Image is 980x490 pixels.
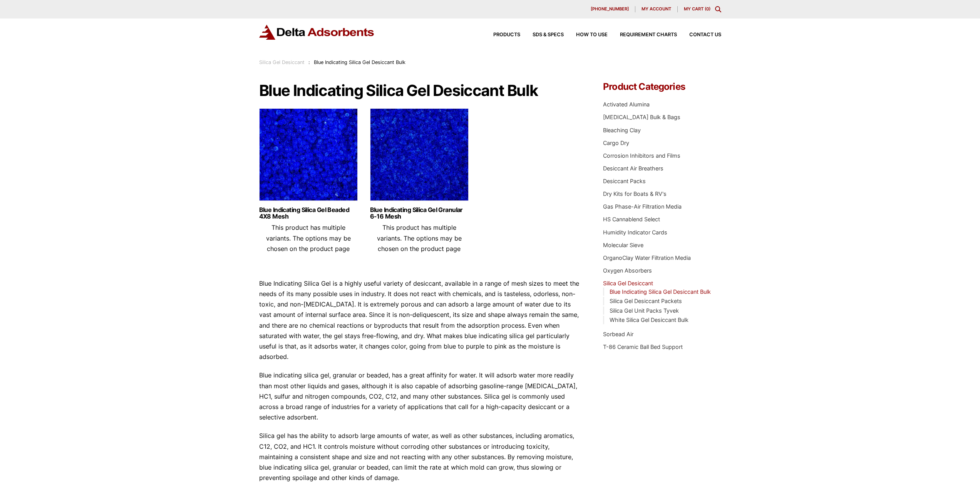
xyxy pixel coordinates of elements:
span: 0 [706,6,709,12]
span: This product has multiple variants. The options may be chosen on the product page [377,224,462,252]
p: Blue indicating silica gel, granular or beaded, has a great affinity for water. It will adsorb wa... [259,370,580,423]
a: Desiccant Packs [603,178,646,184]
a: Blue Indicating Silica Gel Desiccant Bulk [610,288,711,295]
span: How to Use [576,32,608,37]
span: : [308,59,310,65]
a: SDS & SPECS [520,32,564,37]
h4: Product Categories [603,82,721,91]
p: Blue Indicating Silica Gel is a highly useful variety of desiccant, available in a range of mesh ... [259,278,580,362]
a: Sorbead Air [603,331,633,337]
a: T-86 Ceramic Ball Bed Support [603,344,683,350]
a: My Cart (0) [684,6,710,12]
a: Contact Us [677,32,721,37]
a: Silica Gel Desiccant [603,280,653,286]
span: Products [493,32,520,37]
a: Molecular Sieve [603,242,643,248]
a: Cargo Dry [603,140,629,146]
a: Bleaching Clay [603,127,641,133]
a: [MEDICAL_DATA] Bulk & Bags [603,114,680,120]
a: My account [635,6,678,12]
h1: Blue Indicating Silica Gel Desiccant Bulk [259,82,580,99]
span: This product has multiple variants. The options may be chosen on the product page [266,224,351,252]
a: White Silica Gel Desiccant Bulk [610,317,689,323]
a: OrganoClay Water Filtration Media [603,254,691,261]
div: Toggle Modal Content [715,6,721,12]
span: Blue Indicating Silica Gel Desiccant Bulk [314,59,405,65]
a: Blue Indicating Silica Gel Beaded 4X8 Mesh [259,207,358,220]
a: Blue Indicating Silica Gel Granular 6-16 Mesh [370,207,469,220]
a: Dry Kits for Boats & RV's [603,190,667,197]
a: Desiccant Air Breathers [603,165,663,172]
a: Gas Phase-Air Filtration Media [603,203,682,210]
span: [PHONE_NUMBER] [591,7,629,11]
span: SDS & SPECS [533,32,564,37]
a: How to Use [564,32,608,37]
a: Silica Gel Unit Packs Tyvek [610,307,679,314]
a: Activated Alumina [603,101,650,108]
a: Corrosion Inhibitors and Films [603,152,680,159]
span: Requirement Charts [620,32,677,37]
a: Silica Gel Desiccant [259,59,305,65]
a: Oxygen Absorbers [603,267,652,274]
p: Silica gel has the ability to adsorb large amounts of water, as well as other substances, includi... [259,431,580,483]
a: HS Cannablend Select [603,216,660,222]
a: Silica Gel Desiccant Packets [610,298,682,304]
a: [PHONE_NUMBER] [585,6,635,12]
a: Requirement Charts [608,32,677,37]
a: Products [481,32,520,37]
a: Humidity Indicator Cards [603,229,667,236]
span: My account [642,7,671,11]
span: Contact Us [689,32,721,37]
img: Delta Adsorbents [259,25,375,40]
